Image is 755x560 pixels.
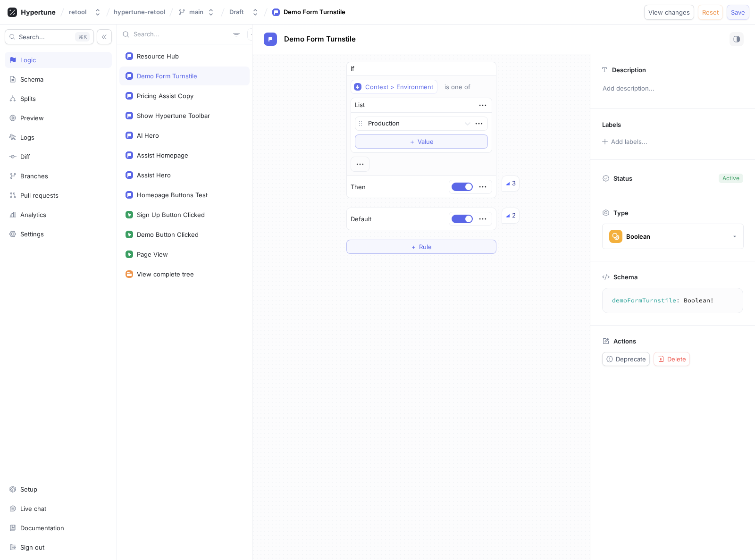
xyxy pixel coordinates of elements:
div: Diff [20,153,30,160]
p: Labels [602,121,621,128]
div: Homepage Buttons Test [137,191,208,199]
div: 3 [512,179,516,188]
button: Context > Environment [351,80,437,94]
button: is one of [440,80,484,94]
span: Deprecate [616,356,646,362]
button: retool [65,4,105,20]
div: retool [69,8,86,16]
button: Add labels... [599,135,650,148]
button: Search...K [5,29,94,44]
div: Pull requests [20,192,59,199]
a: Documentation [5,520,112,536]
span: Reset [702,9,719,15]
div: K [75,32,90,42]
div: Resource Hub [137,52,179,60]
span: Save [731,9,745,15]
div: Show Hypertune Toolbar [137,112,210,119]
span: hypertune-retool [114,8,165,15]
div: Page View [137,251,168,258]
div: Sign out [20,543,44,551]
button: Delete [654,352,690,366]
p: Description [612,66,646,74]
div: Demo Button Clicked [137,231,199,238]
span: ＋ [411,244,417,250]
p: Then [351,183,366,192]
div: AI Hero [137,132,159,139]
div: Demo Form Turnstile [284,8,345,17]
span: ＋ [409,139,415,144]
div: Assist Hero [137,171,171,179]
button: Save [727,5,749,20]
button: Boolean [602,224,744,249]
div: Live chat [20,505,46,512]
button: ＋Value [355,134,488,149]
p: Add description... [598,81,747,97]
p: Type [613,209,629,217]
p: Actions [613,337,636,345]
p: Default [351,215,371,224]
div: Preview [20,114,44,122]
button: ＋Rule [346,240,496,254]
div: Sign Up Button Clicked [137,211,205,218]
div: List [355,100,365,110]
span: Value [418,139,434,144]
div: Context > Environment [365,83,433,91]
button: main [174,4,218,20]
div: Draft [229,8,244,16]
div: is one of [445,83,470,91]
div: Pricing Assist Copy [137,92,193,100]
p: Status [613,172,632,185]
textarea: demoFormTurnstile: Boolean! [606,292,739,309]
div: Logic [20,56,36,64]
span: Rule [419,244,432,250]
button: Deprecate [602,352,650,366]
div: Assist Homepage [137,151,188,159]
span: Search... [19,34,45,40]
div: Boolean [626,233,650,241]
div: Branches [20,172,48,180]
div: Logs [20,134,34,141]
span: Demo Form Turnstile [284,35,356,43]
button: View changes [644,5,694,20]
div: 2 [512,211,516,220]
div: Setup [20,485,37,493]
div: Analytics [20,211,46,218]
div: Schema [20,75,43,83]
span: View changes [648,9,690,15]
p: If [351,64,354,74]
div: Splits [20,95,36,102]
div: main [189,8,203,16]
div: Add labels... [611,139,647,145]
div: Documentation [20,524,64,532]
div: Active [722,174,739,183]
p: Schema [613,273,638,281]
button: Draft [226,4,263,20]
div: Settings [20,230,44,238]
button: Reset [698,5,723,20]
input: Search... [134,30,229,39]
span: Delete [667,356,686,362]
div: Demo Form Turnstile [137,72,197,80]
div: View complete tree [137,270,194,278]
